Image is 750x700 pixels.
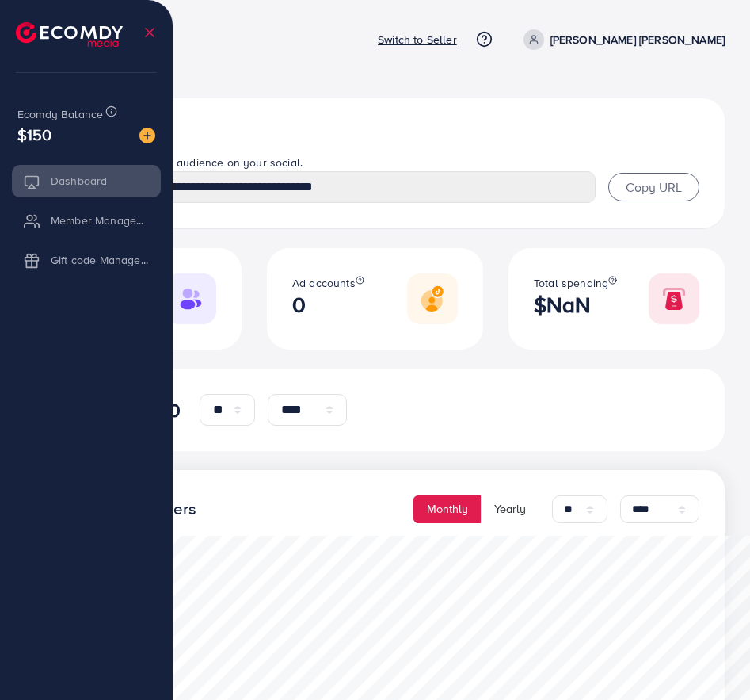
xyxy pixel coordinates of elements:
img: Responsive image [166,273,216,324]
a: [PERSON_NAME] [PERSON_NAME] [517,29,725,50]
h3: Referral link [51,124,699,147]
h2: $NaN [534,292,617,318]
span: $150 [17,123,52,146]
p: [PERSON_NAME] [PERSON_NAME] [550,30,725,49]
img: Responsive image [407,273,458,324]
span: Ad accounts [292,275,356,291]
h2: 0 [292,292,364,318]
span: Copy URL [626,178,682,196]
p: Switch to Seller [378,30,457,49]
img: logo [16,22,123,47]
span: Total spending [534,275,608,291]
span: Ecomdy Balance [17,106,103,122]
img: image [139,128,155,143]
button: Yearly [481,495,539,523]
button: Copy URL [608,173,699,201]
button: Monthly [413,495,482,523]
span: Share this link with your audience on your social. [51,155,303,170]
img: Responsive image [649,273,699,324]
